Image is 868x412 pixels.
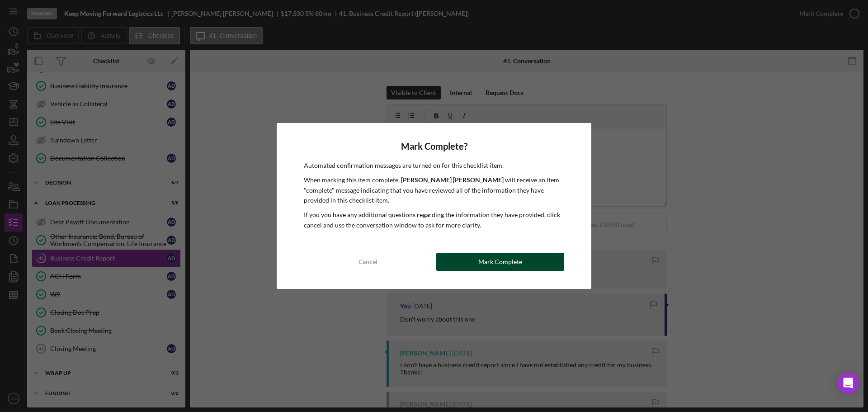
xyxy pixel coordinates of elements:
[304,161,564,170] p: Automated confirmation messages are turned on for this checklist item.
[436,253,564,271] button: Mark Complete
[401,176,504,184] b: [PERSON_NAME] [PERSON_NAME]
[359,253,377,271] div: Cancel
[304,175,564,205] p: When marking this item complete, will receive an item "complete" message indicating that you have...
[304,210,564,230] p: If you you have any additional questions regarding the information they have provided, click canc...
[837,372,859,394] div: Open Intercom Messenger
[304,253,432,271] button: Cancel
[304,141,564,152] h4: Mark Complete?
[478,253,522,271] div: Mark Complete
